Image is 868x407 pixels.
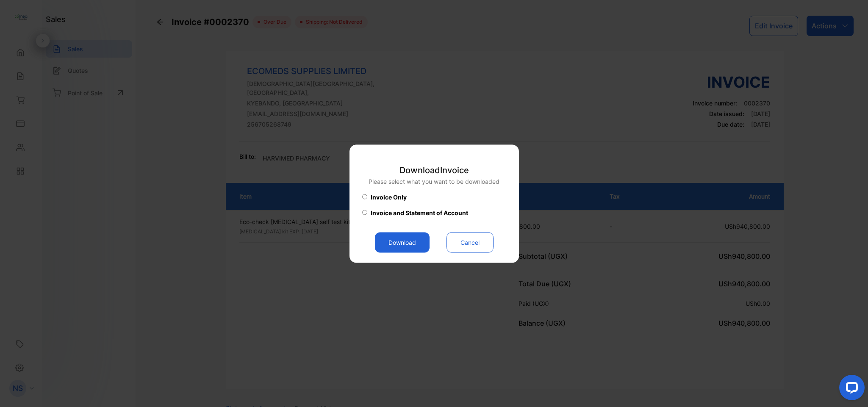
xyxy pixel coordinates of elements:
button: Download [375,232,430,252]
p: Download Invoice [369,163,499,176]
iframe: LiveChat chat widget [832,371,868,407]
span: Invoice and Statement of Account [371,208,468,217]
button: Cancel [446,232,494,252]
p: Please select what you want to be downloaded [369,177,499,186]
span: Invoice Only [371,192,407,201]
